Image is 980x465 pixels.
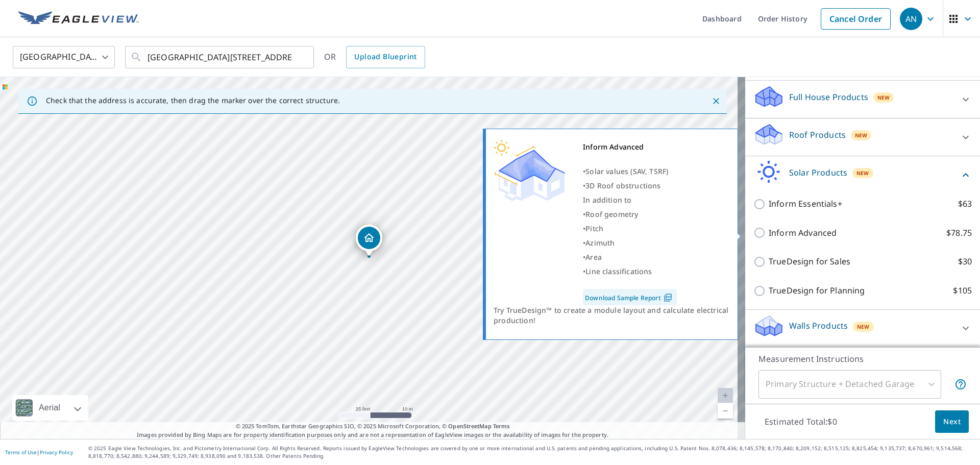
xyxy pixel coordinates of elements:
[855,131,868,139] span: New
[583,264,677,279] div: •
[753,314,972,343] div: Walls ProductsNew
[583,181,661,205] span: 3D Roof obstructions In addition to
[236,422,510,431] span: © 2025 TomTom, Earthstar Geographics SIO, © 2025 Microsoft Corporation, ©
[718,388,733,403] a: Current Level 20, Zoom In Disabled
[946,227,972,239] p: $78.75
[769,227,837,239] p: Inform Advanced
[583,140,677,154] div: Inform Advanced
[583,179,677,207] div: •
[769,198,842,210] p: Inform Essentials+
[356,225,382,256] div: Dropped pin, building 1, Residential property, 23927 Via Bocina Valencia, CA 91355
[5,449,73,455] p: |
[958,198,972,210] p: $63
[494,305,730,326] div: Try TrueDesign™ to create a module layout and calculate electrical production!
[583,236,677,250] div: •
[585,252,602,262] span: Area
[40,449,73,456] a: Privacy Policy
[769,255,850,268] p: TrueDesign for Sales
[354,51,416,63] span: Upload Blueprint
[958,255,972,268] p: $30
[583,207,677,222] div: •
[857,323,870,331] span: New
[943,415,961,428] span: Next
[935,410,969,433] button: Next
[13,43,115,71] div: [GEOGRAPHIC_DATA]
[789,91,868,103] p: Full House Products
[709,94,723,108] button: Close
[583,289,677,305] a: Download Sample Report
[758,370,941,399] div: Primary Structure + Detached Garage
[718,403,733,419] a: Current Level 20, Zoom Out
[46,96,340,105] p: Check that the address is accurate, then drag the marker over the correct structure.
[954,378,967,390] span: Your report will include the primary structure and a detached garage if one exists.
[585,266,652,276] span: Line classifications
[5,449,37,456] a: Terms of Use
[583,164,677,179] div: •
[789,320,848,332] p: Walls Products
[769,284,865,297] p: TrueDesign for Planning
[753,160,972,189] div: Solar ProductsNew
[789,166,847,179] p: Solar Products
[346,46,425,68] a: Upload Blueprint
[585,238,615,248] span: Azimuth
[585,209,638,219] span: Roof geometry
[856,169,869,177] span: New
[753,123,972,152] div: Roof ProductsNew
[661,293,675,302] img: Pdf Icon
[756,410,845,433] p: Estimated Total: $0
[758,353,967,365] p: Measurement Instructions
[753,85,972,114] div: Full House ProductsNew
[583,250,677,264] div: •
[789,129,846,141] p: Roof Products
[585,166,668,176] span: Solar values (SAV, TSRF)
[36,395,63,421] div: Aerial
[821,8,891,30] a: Cancel Order
[324,46,425,68] div: OR
[900,8,922,30] div: AN
[148,43,293,71] input: Search by address or latitude-longitude
[12,395,88,421] div: Aerial
[583,222,677,236] div: •
[585,224,603,233] span: Pitch
[448,422,491,430] a: OpenStreetMap
[877,93,890,102] span: New
[18,11,139,27] img: EV Logo
[493,422,510,430] a: Terms
[88,445,975,460] p: © 2025 Eagle View Technologies, Inc. and Pictometry International Corp. All Rights Reserved. Repo...
[494,140,565,201] img: Premium
[953,284,972,297] p: $105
